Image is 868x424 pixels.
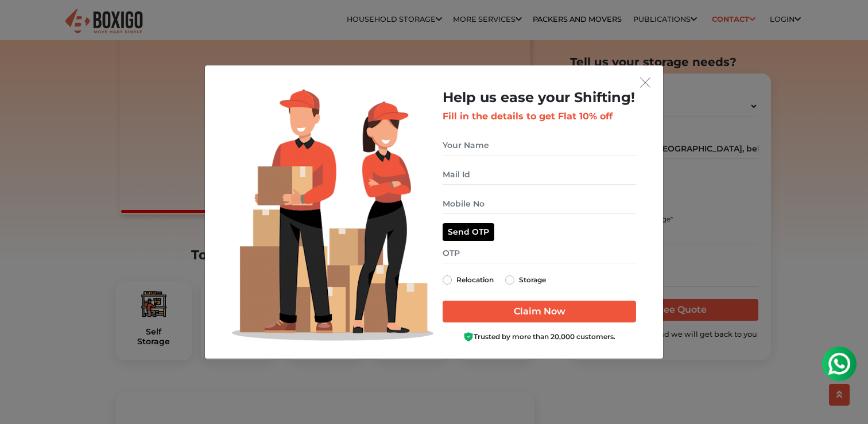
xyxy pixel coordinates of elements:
input: OTP [443,243,636,263]
input: Claim Now [443,301,636,322]
h2: Help us ease your Shifting! [443,90,636,106]
div: Trusted by more than 20,000 customers. [443,332,636,343]
label: Storage [519,273,546,287]
img: Lead Welcome Image [232,90,434,341]
button: Send OTP [443,223,494,241]
h3: Fill in the details to get Flat 10% off [443,111,636,122]
input: Mobile No [443,194,636,214]
input: Your Name [443,135,636,155]
img: whatsapp-icon.svg [11,11,34,34]
label: Relocation [456,273,494,287]
img: Boxigo Customer Shield [463,332,474,342]
img: exit [640,77,650,88]
input: Mail Id [443,165,636,185]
